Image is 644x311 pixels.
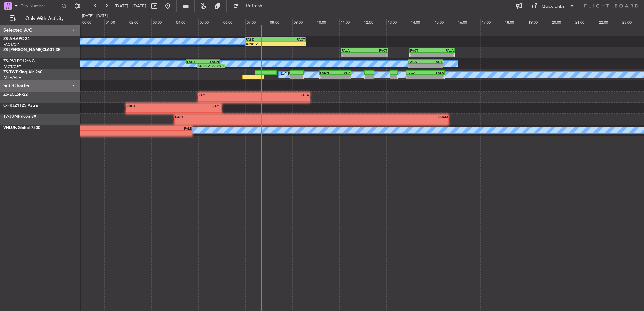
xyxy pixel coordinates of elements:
div: FASZ [246,37,275,41]
div: - [320,75,335,79]
div: - [276,42,305,46]
div: 11:00 [339,19,363,25]
span: [DATE] - [DATE] [115,3,146,9]
div: 16:00 [457,19,480,25]
div: 20:00 [551,19,574,25]
span: ZS-RVL [3,59,17,63]
div: FALA [425,71,444,75]
div: - [432,53,454,57]
span: Refresh [240,4,268,8]
div: 07:01 Z [246,42,276,46]
div: - [175,119,312,124]
div: FNLU [126,104,174,108]
div: FVCZ [335,71,350,75]
div: FACT [276,37,305,41]
div: - [312,119,448,124]
a: T7-JUNFalcon 8X [3,115,36,119]
div: FAKN [320,71,335,75]
a: ZS-[PERSON_NAME]CL601-3R [3,48,61,52]
div: - [406,75,425,79]
div: 03:00 [151,19,175,25]
div: 01:00 [104,19,128,25]
div: - [364,53,387,57]
div: 04:58 Z [198,64,211,68]
a: ZS-ECLSR-22 [3,93,28,97]
button: Refresh [230,1,270,11]
div: FACT [199,93,254,97]
a: ZS-RVLPC12/NG [3,59,35,63]
span: VHLUN [3,126,18,130]
div: 12:00 [363,19,386,25]
div: - [342,53,364,57]
div: 19:00 [527,19,551,25]
div: - [408,64,425,68]
div: FACT [175,115,312,119]
div: - [335,75,350,79]
div: - [410,53,432,57]
a: ZS-AHAPC-24 [3,37,30,41]
div: - [199,97,254,101]
button: Quick Links [528,1,578,11]
a: FACT/CPT [3,42,21,47]
div: 06:00 [222,19,246,25]
div: FACT [173,104,221,108]
div: FACT [364,48,387,53]
div: - [425,64,442,68]
div: FACN [203,60,219,64]
div: FVCZ [406,71,425,75]
div: - [425,75,444,79]
div: FACN [408,60,425,64]
span: ZS-ECL [3,93,17,97]
div: Quick Links [542,3,565,10]
div: 05:00 [198,19,222,25]
div: 22:00 [598,19,621,25]
div: A/C Booked [280,70,301,80]
input: Trip Number [21,1,59,11]
div: FALA [254,93,309,97]
div: 02:00 [128,19,152,25]
div: 09:00 [292,19,316,25]
div: 14:00 [410,19,433,25]
div: FACT [187,60,203,64]
span: C-FRJZ [3,104,17,108]
div: 18:00 [504,19,527,25]
div: FACT [410,48,432,53]
div: 04:00 [175,19,198,25]
div: - [126,108,174,112]
a: VHLUNGlobal 7500 [3,126,40,130]
span: ZS-AHA [3,37,19,41]
div: FALE [43,126,192,130]
div: - [43,131,192,135]
div: EHAM [312,115,448,119]
div: 07:00 [245,19,269,25]
div: 17:00 [480,19,504,25]
div: 13:00 [386,19,410,25]
a: FACT/CPT [3,64,21,69]
a: C-FRJZ1125 Astra [3,104,38,108]
div: 21:00 [574,19,598,25]
a: FALA/HLA [3,75,21,80]
div: 10:00 [316,19,339,25]
a: ZS-TWPKing Air 260 [3,70,42,74]
span: T7-JUN [3,115,18,119]
div: 06:09 Z [211,64,225,68]
div: FALA [342,48,364,53]
div: 08:00 [269,19,292,25]
button: Only With Activity [7,13,73,24]
div: FACT [425,60,442,64]
div: - [254,97,309,101]
span: ZS-TWP [3,70,18,74]
span: Only With Activity [18,16,71,21]
div: - [173,108,221,112]
div: 15:00 [433,19,457,25]
div: FALA [432,48,454,53]
span: ZS-[PERSON_NAME] [3,48,42,52]
div: [DATE] - [DATE] [82,13,108,19]
div: 00:00 [81,19,104,25]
